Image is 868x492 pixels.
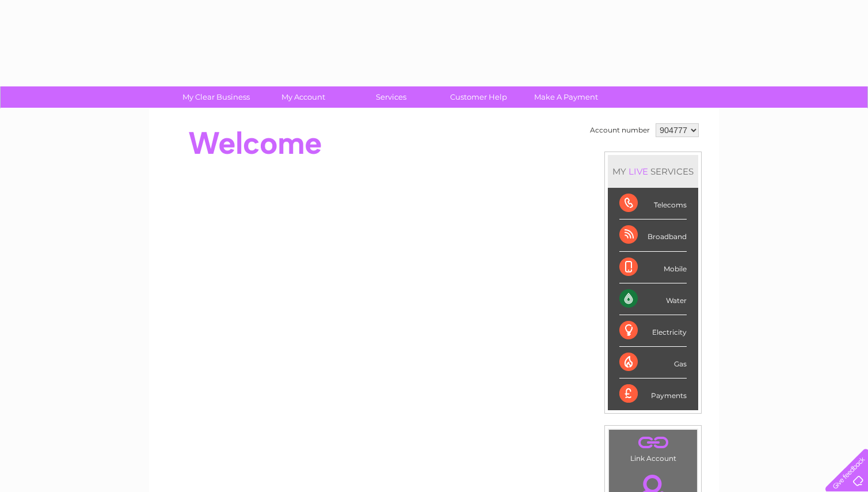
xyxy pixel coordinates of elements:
a: My Account [256,86,351,108]
div: Payments [619,379,687,410]
a: Make A Payment [519,86,614,108]
div: Mobile [619,252,687,283]
td: Account number [587,120,653,140]
td: Link Account [608,429,698,465]
a: Services [344,86,439,108]
div: Gas [619,347,687,379]
div: Broadband [619,219,687,251]
div: MY SERVICES [608,155,698,188]
a: My Clear Business [169,86,264,108]
div: Water [619,283,687,315]
div: Telecoms [619,188,687,219]
a: Customer Help [431,86,526,108]
a: . [612,433,694,453]
div: Electricity [619,315,687,347]
div: LIVE [626,166,650,177]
